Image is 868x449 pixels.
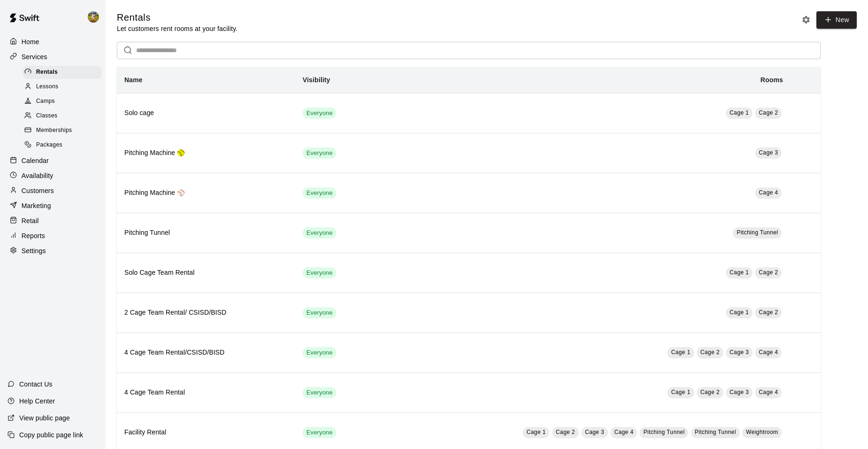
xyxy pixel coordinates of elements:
[19,430,83,440] p: Copy public page link
[19,413,70,423] p: View public page
[303,347,336,358] div: This service is visible to all of your customers
[19,396,55,406] p: Help Center
[746,429,778,435] span: Weightroom
[36,126,72,135] span: Memberships
[22,231,45,240] p: Reports
[730,349,749,356] span: Cage 3
[124,268,288,278] h6: Solo Cage Team Rental
[643,429,685,435] span: Pitching Tunnel
[23,66,102,79] div: Rentals
[585,429,604,435] span: Cage 3
[23,138,106,153] a: Packages
[759,109,778,116] span: Cage 2
[526,429,546,435] span: Cage 1
[303,267,336,279] div: This service is visible to all of your customers
[23,124,106,138] a: Memberships
[614,429,633,435] span: Cage 4
[303,229,336,238] span: Everyone
[303,109,336,118] span: Everyone
[303,76,330,84] b: Visibility
[86,8,106,26] div: Jhonny Montoya
[556,429,575,435] span: Cage 2
[36,82,59,92] span: Lessons
[816,11,857,29] a: New
[23,124,102,137] div: Memberships
[303,307,336,318] div: This service is visible to all of your customers
[8,229,98,243] a: Reports
[303,387,336,398] div: This service is visible to all of your customers
[8,35,98,49] a: Home
[23,109,102,123] div: Classes
[303,428,336,437] span: Everyone
[22,216,39,225] p: Retail
[303,388,336,397] span: Everyone
[124,108,288,118] h6: Solo cage
[22,201,51,210] p: Marketing
[759,389,778,395] span: Cage 4
[36,97,55,106] span: Camps
[671,389,690,395] span: Cage 1
[759,309,778,316] span: Cage 2
[303,147,336,159] div: This service is visible to all of your customers
[124,427,288,438] h6: Facility Rental
[23,139,102,152] div: Packages
[730,269,749,276] span: Cage 1
[8,154,98,168] a: Calendar
[759,189,778,196] span: Cage 4
[124,148,288,158] h6: Pitching Machine 🥎
[36,140,62,150] span: Packages
[8,214,98,228] a: Retail
[695,429,736,435] span: Pitching Tunnel
[23,65,106,79] a: Rentals
[124,387,288,398] h6: 4 Cage Team Rental
[124,228,288,238] h6: Pitching Tunnel
[303,108,336,119] div: This service is visible to all of your customers
[8,184,98,198] a: Customers
[22,156,49,165] p: Calendar
[8,169,98,183] a: Availability
[36,111,57,121] span: Classes
[22,186,54,195] p: Customers
[799,13,813,27] button: Rental settings
[303,187,336,199] div: This service is visible to all of your customers
[759,269,778,276] span: Cage 2
[737,229,778,236] span: Pitching Tunnel
[303,309,336,317] span: Everyone
[23,80,102,93] div: Lessons
[303,149,336,158] span: Everyone
[124,348,288,358] h6: 4 Cage Team Rental/CSISD/BISD
[36,68,58,77] span: Rentals
[117,24,237,33] p: Let customers rent rooms at your facility.
[730,389,749,395] span: Cage 3
[124,188,288,198] h6: Pitching Machine ⚾️
[23,94,106,109] a: Camps
[8,199,98,213] a: Marketing
[303,189,336,198] span: Everyone
[22,171,53,180] p: Availability
[671,349,690,356] span: Cage 1
[23,79,106,94] a: Lessons
[759,349,778,356] span: Cage 4
[730,309,749,316] span: Cage 1
[8,50,98,64] a: Services
[303,227,336,239] div: This service is visible to all of your customers
[22,37,39,46] p: Home
[303,348,336,357] span: Everyone
[303,269,336,278] span: Everyone
[22,52,47,62] p: Services
[19,379,53,389] p: Contact Us
[23,109,106,124] a: Classes
[22,246,46,255] p: Settings
[700,389,720,395] span: Cage 2
[700,349,720,356] span: Cage 2
[124,308,288,318] h6: 2 Cage Team Rental/ CSISD/BISD
[303,427,336,438] div: This service is visible to all of your customers
[88,11,99,23] img: Jhonny Montoya
[761,76,783,84] b: Rooms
